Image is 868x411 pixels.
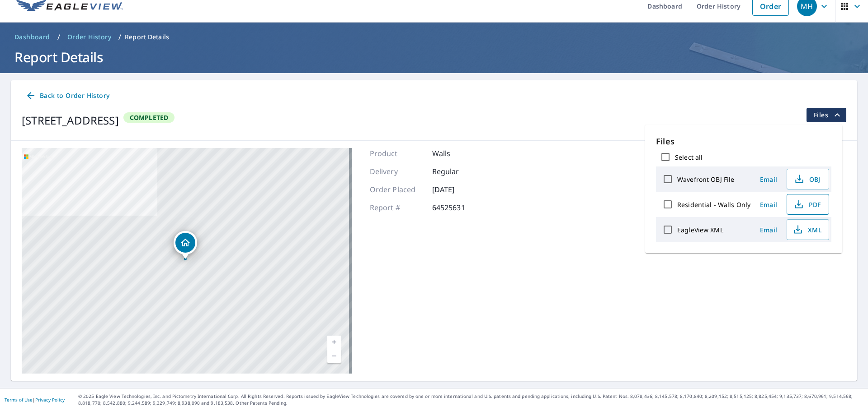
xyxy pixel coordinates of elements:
span: Completed [124,113,174,122]
label: EagleView XML [677,226,723,234]
div: Dropped pin, building 1, Residential property, 690 Whippoorwill Dr Cincinnati, OH 45244 [174,231,197,259]
nav: breadcrumb [11,30,857,44]
button: Email [754,172,783,186]
p: | [5,397,65,402]
button: PDF [787,194,829,215]
p: Delivery [370,166,424,177]
button: Email [754,223,783,237]
p: Report Details [125,32,169,42]
p: [DATE] [432,184,486,195]
p: Files [656,135,831,148]
a: Dashboard [11,30,54,44]
p: Report # [370,202,424,213]
button: XML [787,219,829,240]
button: filesDropdownBtn-64525631 [806,108,846,122]
p: Order Placed [370,184,424,195]
p: Walls [432,148,486,159]
a: Current Level 17, Zoom Out [327,349,341,363]
h1: Report Details [11,48,857,66]
span: Dashboard [14,32,50,42]
p: Regular [432,166,486,177]
p: 64525631 [432,202,486,213]
div: [STREET_ADDRESS] [22,112,119,129]
span: Email [758,200,779,209]
a: Terms of Use [5,397,33,403]
a: Order History [64,30,115,44]
p: Product [370,148,424,159]
span: Email [758,226,779,234]
span: Order History [67,32,111,42]
li: / [57,32,60,42]
button: Email [754,198,783,212]
span: Files [814,110,843,120]
span: XML [793,224,821,235]
span: Back to Order History [25,90,109,102]
label: Select all [675,153,703,162]
a: Privacy Policy [35,397,65,403]
a: Current Level 17, Zoom In [327,336,341,349]
span: PDF [793,199,821,210]
button: OBJ [787,169,829,189]
label: Residential - Walls Only [677,200,750,209]
p: © 2025 Eagle View Technologies, Inc. and Pictometry International Corp. All Rights Reserved. Repo... [78,393,863,406]
span: Email [758,175,779,184]
li: / [118,32,121,42]
a: Back to Order History [22,88,113,104]
span: OBJ [793,174,821,185]
label: Wavefront OBJ File [677,175,734,184]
